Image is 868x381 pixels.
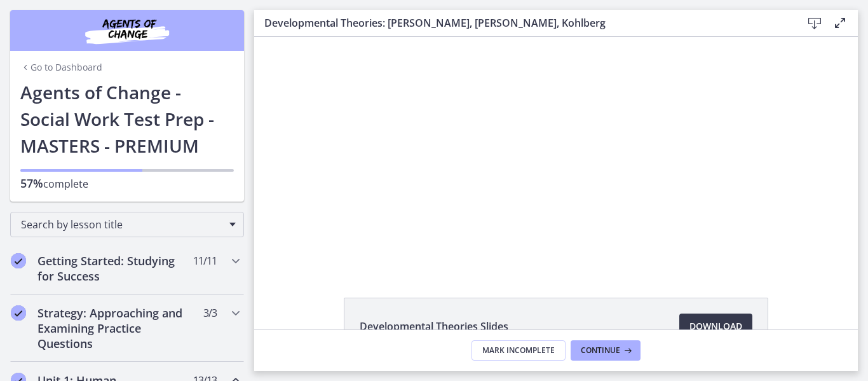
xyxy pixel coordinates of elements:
[254,37,858,268] iframe: Video Lesson
[11,305,26,321] i: Completed
[20,176,234,191] p: complete
[11,253,26,268] i: Completed
[51,15,203,46] img: Agents of Change
[20,176,43,191] span: 57%
[482,345,555,356] span: Mark Incomplete
[571,340,641,361] button: Continue
[471,340,566,361] button: Mark Incomplete
[10,212,244,237] div: Search by lesson title
[264,15,782,31] h3: Developmental Theories: [PERSON_NAME], [PERSON_NAME], Kohlberg
[689,319,742,334] span: Download
[20,79,234,159] h1: Agents of Change - Social Work Test Prep - MASTERS - PREMIUM
[581,345,620,356] span: Continue
[21,218,223,232] span: Search by lesson title
[360,319,508,334] span: Developmental Theories Slides
[679,314,752,339] a: Download
[20,61,102,74] a: Go to Dashboard
[203,305,217,321] span: 3 / 3
[193,253,217,268] span: 11 / 11
[37,253,193,284] h2: Getting Started: Studying for Success
[37,305,193,351] h2: Strategy: Approaching and Examining Practice Questions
